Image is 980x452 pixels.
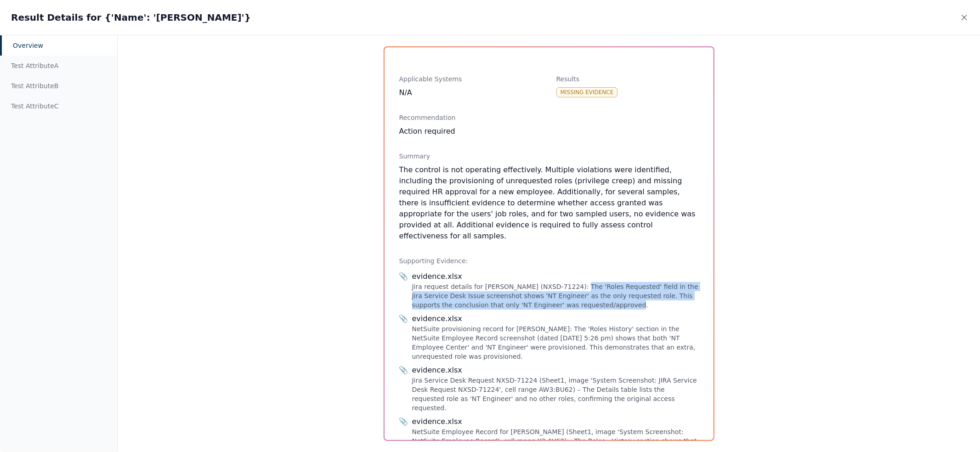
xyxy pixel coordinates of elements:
[399,164,699,242] div: The control is not operating effectively. Multiple violations were identified, including the prov...
[556,87,618,97] div: Missing Evidence
[399,126,699,137] div: Action required
[412,365,699,376] div: evidence.xlsx
[412,282,699,310] div: Jira request details for [PERSON_NAME] (NXSD-71224): The 'Roles Requested' field in the Jira Serv...
[399,256,699,266] div: Supporting Evidence:
[412,271,699,282] div: evidence.xlsx
[399,313,408,324] span: 📎
[399,416,408,427] span: 📎
[399,74,542,84] div: Applicable Systems
[556,74,699,84] div: Results
[399,365,408,376] span: 📎
[399,113,699,122] div: Recommendation
[412,416,699,427] div: evidence.xlsx
[399,152,699,161] div: Summary
[399,87,542,98] div: N/A
[412,376,699,412] div: Jira Service Desk Request NXSD-71224 (Sheet1, image 'System Screenshot: JIRA Service Desk Request...
[412,313,699,324] div: evidence.xlsx
[412,324,699,361] div: NetSuite provisioning record for [PERSON_NAME]: The 'Roles History' section in the NetSuite Emplo...
[11,11,251,24] h2: Result Details for {'Name': '[PERSON_NAME]'}
[399,271,408,282] span: 📎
